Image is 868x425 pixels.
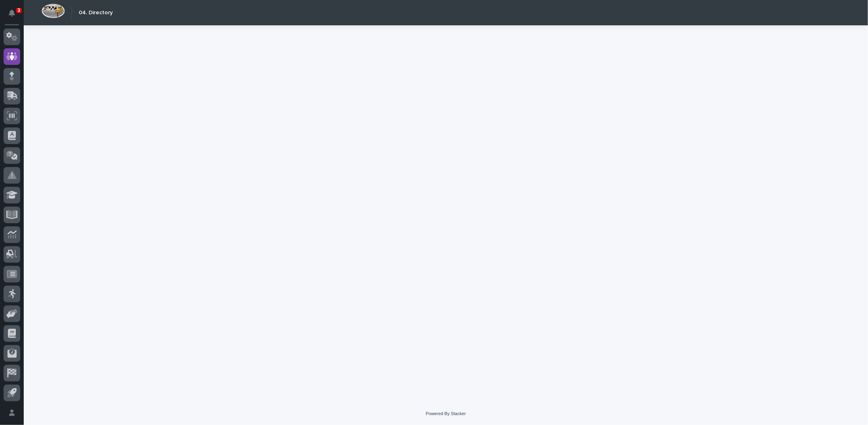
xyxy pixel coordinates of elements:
[42,4,65,18] img: Workspace Logo
[79,9,113,16] h2: 04. Directory
[17,8,20,13] p: 3
[4,5,20,21] button: Notifications
[426,411,466,416] a: Powered By Stacker
[10,9,20,22] div: Notifications3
